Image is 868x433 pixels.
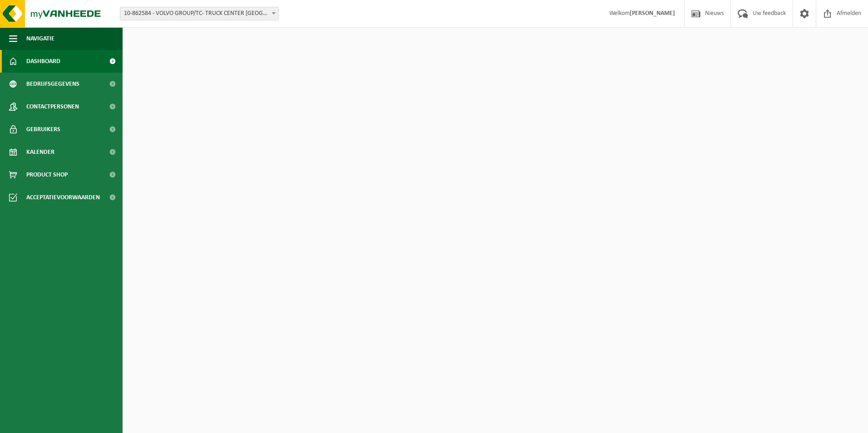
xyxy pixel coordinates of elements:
[630,10,675,17] strong: [PERSON_NAME]
[26,186,100,209] span: Acceptatievoorwaarden
[26,163,68,186] span: Product Shop
[120,7,278,20] span: 10-862584 - VOLVO GROUP/TC- TRUCK CENTER ANTWERPEN - ANTWERPEN
[26,141,54,163] span: Kalender
[26,73,79,95] span: Bedrijfsgegevens
[26,95,79,118] span: Contactpersonen
[120,7,279,20] span: 10-862584 - VOLVO GROUP/TC- TRUCK CENTER ANTWERPEN - ANTWERPEN
[26,118,60,141] span: Gebruikers
[26,50,60,73] span: Dashboard
[26,27,54,50] span: Navigatie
